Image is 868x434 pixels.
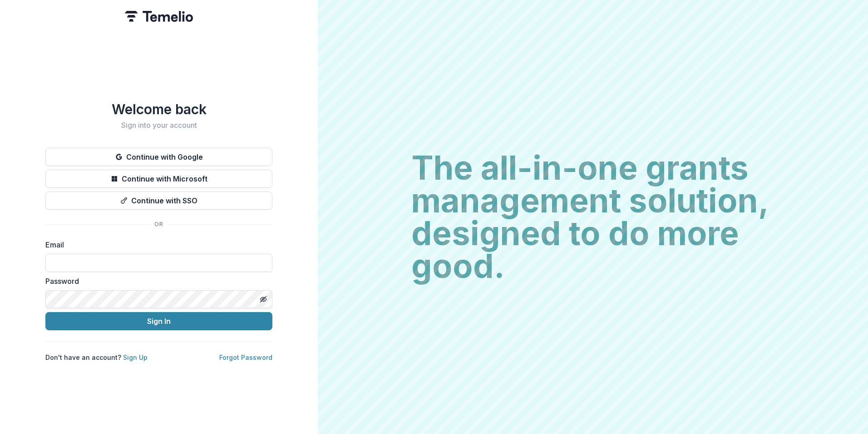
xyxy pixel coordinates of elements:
a: Forgot Password [219,353,272,361]
button: Sign In [45,312,272,330]
button: Continue with Google [45,148,272,166]
h1: Welcome back [45,101,272,117]
button: Continue with SSO [45,192,272,210]
button: Toggle password visibility [256,292,271,307]
button: Continue with Microsoft [45,170,272,188]
a: Sign Up [123,353,148,361]
h2: Sign into your account [45,121,272,130]
label: Email [45,239,267,250]
img: Temelio [125,11,193,22]
label: Password [45,276,267,287]
p: Don't have an account? [45,353,148,362]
